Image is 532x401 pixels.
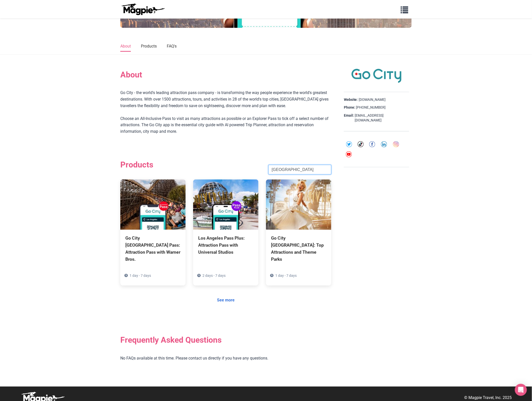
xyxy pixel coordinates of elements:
[344,105,409,110] div: [PHONE_NUMBER]
[202,274,226,278] span: 2 days - 7 days
[167,41,177,52] a: FAQ's
[346,151,352,157] img: youtube-round-01-0acef599b0341403c37127b094ecd7da.svg
[355,113,409,123] a: [EMAIL_ADDRESS][DOMAIN_NAME]
[120,70,331,79] h2: About
[344,113,354,118] strong: Email:
[120,160,153,169] h2: Products
[120,335,331,345] h2: Frequently Asked Questions
[125,235,181,263] div: Go City [GEOGRAPHIC_DATA] Pass: Attraction Pass with Warner Bros.
[275,274,297,278] span: 1 day - 7 days
[120,355,331,362] p: No FAQs available at this time. Please contact us directly if you have any questions.
[120,180,186,230] img: Go City Los Angeles Pass: Attraction Pass with Warner Bros.
[269,165,331,174] input: Search product name, city, or interal id
[381,141,387,147] img: linkedin-round-01-4bc9326eb20f8e88ec4be7e8773b84b7.svg
[515,384,527,396] div: Open Intercom Messenger
[359,97,386,102] a: [DOMAIN_NAME]
[120,90,331,135] div: Go City - the world's leading attraction pass company - is transforming the way people experience...
[198,235,253,256] div: Los Angeles Pass Plus: Attraction Pass with Universal Studios
[141,41,157,52] a: Products
[120,180,186,286] a: Go City [GEOGRAPHIC_DATA] Pass: Attraction Pass with Warner Bros. 1 day - 7 days
[193,180,258,230] img: Los Angeles Pass Plus: Attraction Pass with Universal Studios
[271,235,326,263] div: Go City [GEOGRAPHIC_DATA]: Top Attractions and Theme Parks
[193,180,258,279] a: Los Angeles Pass Plus: Attraction Pass with Universal Studios 2 days - 7 days
[358,141,364,147] img: tiktok-round-01-ca200c7ba8d03f2cade56905edf8567d.svg
[344,97,358,102] strong: Website:
[369,141,375,147] img: facebook-round-01-50ddc191f871d4ecdbe8252d2011563a.svg
[130,274,151,278] span: 1 day - 7 days
[266,180,331,230] img: Go City Los Angeles Pass: Top Attractions and Theme Parks
[120,41,131,52] a: About
[351,67,402,84] img: Go City logo
[393,141,399,147] img: instagram-round-01-d873700d03cfe9216e9fb2676c2aa726.svg
[266,180,331,286] a: Go City [GEOGRAPHIC_DATA]: Top Attractions and Theme Parks 1 day - 7 days
[120,3,166,15] img: logo-ab69f6fb50320c5b225c76a69d11143b.png
[346,141,352,147] img: twitter-round-01-cd1e625a8cae957d25deef6d92bf4839.svg
[214,296,238,305] a: See more
[344,105,355,110] strong: Phone:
